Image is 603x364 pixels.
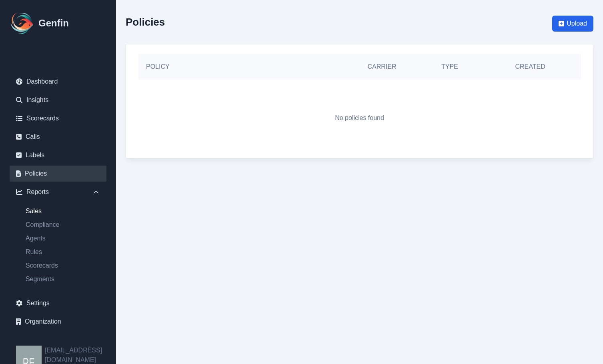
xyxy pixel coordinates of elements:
[19,261,106,270] a: Scorecards
[19,206,106,216] a: Sales
[10,147,106,163] a: Labels
[552,16,593,32] button: Upload
[19,220,106,230] a: Compliance
[10,295,106,311] a: Settings
[146,62,352,72] h5: Policy
[10,10,35,36] img: Logo
[368,62,426,72] h5: Carrier
[10,92,106,108] a: Insights
[38,17,69,30] h1: Genfin
[10,166,106,182] a: Policies
[126,16,165,28] h2: Policies
[441,62,499,72] h5: Type
[19,247,106,257] a: Rules
[515,62,573,72] h5: Created
[335,113,384,123] p: No policies found
[10,129,106,145] a: Calls
[10,110,106,126] a: Scorecards
[567,19,587,28] span: Upload
[10,74,106,90] a: Dashboard
[10,314,106,330] a: Organization
[19,274,106,284] a: Segments
[19,234,106,243] a: Agents
[10,184,106,200] div: Reports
